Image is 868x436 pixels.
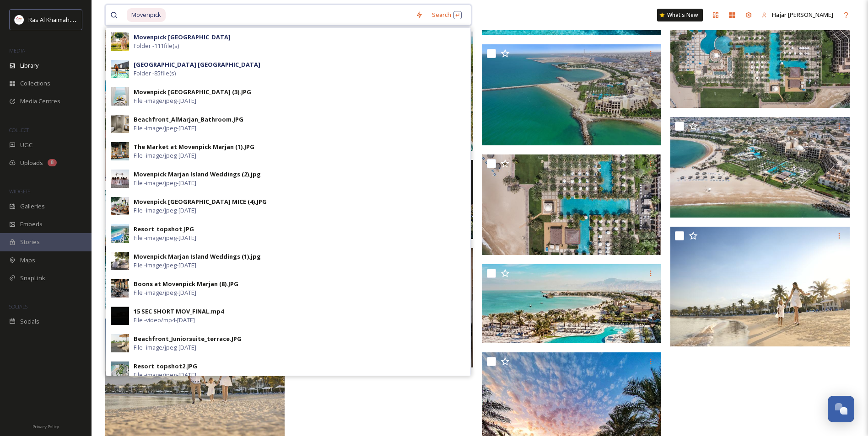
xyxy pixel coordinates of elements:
[111,32,129,51] img: a850b82a-6529-4a46-a378-a5407273515d.jpg
[20,159,43,167] span: Uploads
[134,179,196,187] span: File - image/jpeg - [DATE]
[670,117,850,218] img: Rixos Al Mairid Ras Al Khaimah Resort.jpg
[20,220,43,229] span: Embeds
[20,317,39,326] span: Socials
[111,170,129,188] img: 5ecce3b2-e41d-47b2-894a-9305fa86bf2c.jpg
[134,60,260,69] strong: [GEOGRAPHIC_DATA] [GEOGRAPHIC_DATA]
[772,11,833,19] span: Hajar [PERSON_NAME]
[757,6,838,24] a: Hajar [PERSON_NAME]
[828,396,854,422] button: Open Chat
[482,44,662,145] img: Rixos Al Mairid Ras Al Khaimah - Aerial(7).jpg
[134,42,179,50] span: Folder - 111 file(s)
[134,115,243,124] div: Beachfront_AlMarjan_Bathroom.JPG
[134,197,267,206] div: Movenpick [GEOGRAPHIC_DATA] MICE (4).JPG
[9,47,25,54] span: MEDIA
[9,188,30,195] span: WIDGETS
[20,141,32,149] span: UGC
[134,261,196,270] span: File - image/jpeg - [DATE]
[134,335,242,343] div: Beachfront_Juniorsuite_terrace.JPG
[670,7,850,108] img: Rixos Al Mairid Ras Al Khaimah - Aerial(2).jpg
[134,288,196,297] span: File - image/jpeg - [DATE]
[127,8,166,21] span: Movenpick
[20,61,38,70] span: Library
[657,9,703,21] a: What's New
[427,6,466,24] div: Search
[20,79,50,88] span: Collections
[111,252,129,270] img: d0125ea8-67f1-4292-abb9-773e8abec982.jpg
[482,264,662,343] img: Rixos Al Mairid Ras Al Khaimah Resort.jpg
[111,224,129,243] img: d6fe5de9-b88e-4b16-9ab0-952b60e31d33.jpg
[111,279,129,298] img: 3e772800-08d0-405d-ad6c-fb017e0143a4.jpg
[111,60,129,78] img: 88cc24c2-a6af-444d-8858-61633f7b6305.jpg
[9,127,29,133] span: COLLECT
[9,303,27,310] span: SOCIALS
[134,362,197,371] div: Resort_topshot2.JPG
[111,115,129,133] img: 1a6bf6d7-370f-4d3e-bda5-ccb3c9cc0989.jpg
[32,424,59,430] span: Privacy Policy
[20,274,45,282] span: SnapLink
[134,307,224,316] div: 15 SEC SHORT MOV_FINAL.mp4
[111,197,129,215] img: 8fa35a25-9c4e-4a7e-b4a1-3aa1a3a50a23.jpg
[111,142,129,160] img: 35abf2f3-1183-468d-b4f1-73e5e25b65c0.jpg
[134,234,196,242] span: File - image/jpeg - [DATE]
[20,238,40,246] span: Stories
[134,151,196,160] span: File - image/jpeg - [DATE]
[134,316,195,324] span: File - video/mp4 - [DATE]
[134,124,196,133] span: File - image/jpeg - [DATE]
[20,97,60,106] span: Media Centres
[111,362,129,380] img: 4c1fc14a-eb9d-43bb-a8b8-64bdb62fec25.jpg
[134,170,261,179] div: Movenpick Marjan Island Weddings (2).jpg
[134,371,196,379] span: File - image/jpeg - [DATE]
[20,202,45,211] span: Galleries
[134,343,196,352] span: File - image/jpeg - [DATE]
[111,307,129,325] img: f9db0f3c-3506-4096-8823-3bc8783145b9.jpg
[15,15,24,24] img: Logo_RAKTDA_RGB-01.png
[134,69,176,78] span: Folder - 85 file(s)
[28,15,158,24] span: Ras Al Khaimah Tourism Development Authority
[32,420,59,431] a: Privacy Policy
[134,88,251,96] div: Movenpick [GEOGRAPHIC_DATA] (3).JPG
[134,252,261,261] div: Movenpick Marjan Island Weddings (1).jpg
[134,280,238,288] div: Boons at Movenpick Marjan (8).JPG
[111,87,129,106] img: b9a5e0be-22ff-4c67-8686-8af74d90b16e.jpg
[48,159,57,166] div: 8
[134,225,194,234] div: Resort_topshot.JPG
[20,256,35,265] span: Maps
[105,190,285,310] img: Rixos Al Mairid Ras Al Khaimah Resort.jpg
[134,206,196,215] span: File - image/jpeg - [DATE]
[134,33,231,41] strong: Movenpick [GEOGRAPHIC_DATA]
[670,227,850,346] img: Family on the beach .tif
[482,154,662,255] img: Rixos Al Mairid Ras Al Khaimah - Aerial(5).jpg
[134,96,196,105] span: File - image/jpeg - [DATE]
[111,334,129,352] img: 59a2fd15-c6fc-4b84-ab59-5b5b6b664c21.jpg
[105,80,285,181] img: Rixos Al Mairid Ras Al Khaimah - Aerial(1).jpg
[134,143,254,151] div: The Market at Movenpick Marjan (1).JPG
